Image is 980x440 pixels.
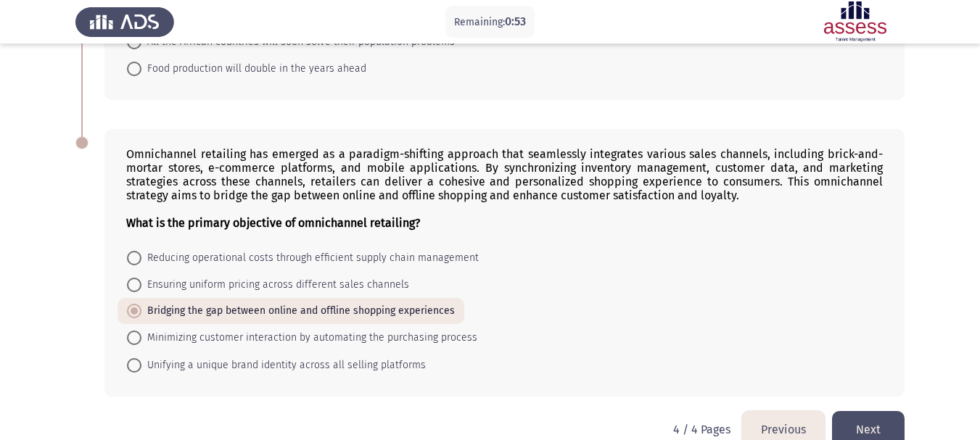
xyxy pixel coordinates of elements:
[126,216,420,230] b: What is the primary objective of omnichannel retailing?
[75,1,174,42] img: Assess Talent Management logo
[141,249,479,267] span: Reducing operational costs through efficient supply chain management
[141,329,477,346] span: Minimizing customer interaction by automating the purchasing process
[126,147,883,230] div: Omnichannel retailing has emerged as a paradigm-shifting approach that seamlessly integrates vari...
[141,276,409,294] span: Ensuring uniform pricing across different sales channels
[673,423,730,436] p: 4 / 4 Pages
[141,60,366,78] span: Food production will double in the years ahead
[454,13,526,31] p: Remaining:
[505,14,526,28] span: 0:53
[141,357,426,374] span: Unifying a unique brand identity across all selling platforms
[141,302,455,320] span: Bridging the gap between online and offline shopping experiences
[806,1,905,42] img: Assessment logo of ASSESS English Language Assessment (3 Module) (Ad - IB)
